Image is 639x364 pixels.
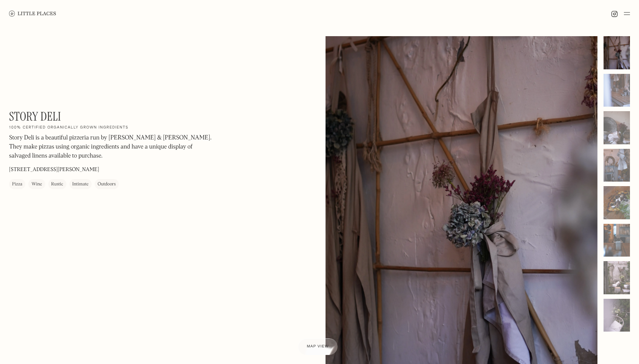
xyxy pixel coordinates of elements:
div: Pizza [12,180,22,188]
h2: 100% certified organically grown ingredients [9,125,128,130]
div: Intimate [72,180,89,188]
p: Story Deli is a beautiful pizzeria run by [PERSON_NAME] & [PERSON_NAME]. They make pizzas using o... [9,133,213,161]
div: Rustic [51,180,63,188]
span: Map view [307,344,329,349]
div: Outdoors [98,180,116,188]
p: [STREET_ADDRESS][PERSON_NAME] [9,166,99,174]
a: Map view [298,338,338,355]
h1: Story Deli [9,109,61,124]
div: Wine [31,180,42,188]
